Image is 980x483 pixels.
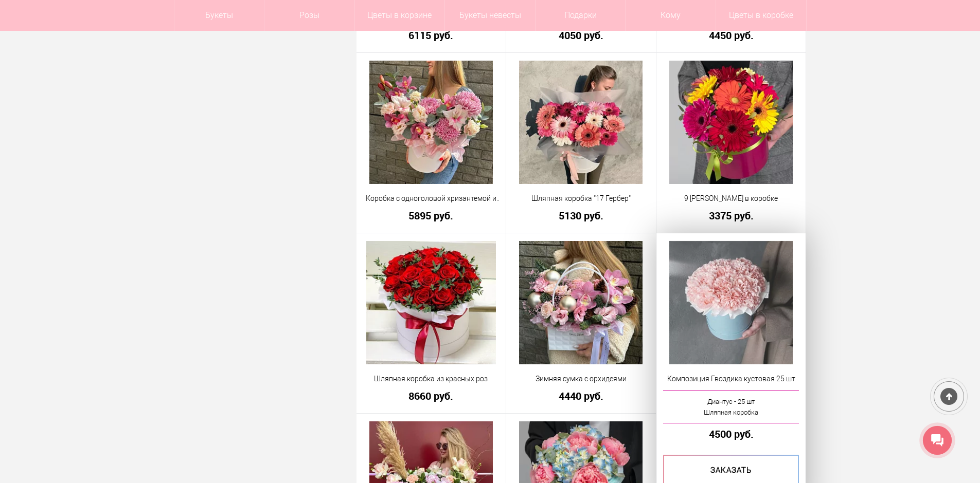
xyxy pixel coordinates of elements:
[363,210,500,221] a: 5895 руб.
[669,241,793,364] img: Композиция Гвоздика кустовая 25 шт
[513,210,649,221] a: 5130 руб.
[369,61,493,184] img: Коробка с одноголовой хризантемой и орхидеями
[669,61,793,184] img: 9 Гербер Микс в коробке
[663,429,799,439] a: 4500 руб.
[519,61,643,184] img: Шляпная коробка "17 Гербер"
[363,391,500,401] a: 8660 руб.
[513,193,649,204] a: Шляпная коробка "17 Гербер"
[663,193,799,204] a: 9 [PERSON_NAME] в коробке
[663,30,799,41] a: 4450 руб.
[363,193,500,204] a: Коробка с одноголовой хризантемой и орхидеями
[519,241,643,364] img: Зимняя сумка с орхидеями
[363,374,500,384] a: Шляпная коробка из красных роз
[663,374,799,384] a: Композиция Гвоздика кустовая 25 шт
[663,210,799,221] a: 3375 руб.
[513,391,649,401] a: 4440 руб.
[513,374,649,384] a: Зимняя сумка с орхидеями
[366,241,496,364] img: Шляпная коробка из красных роз
[363,30,500,41] a: 6115 руб.
[663,391,799,423] a: Диантус - 25 штШляпная коробка
[513,30,649,41] a: 4050 руб.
